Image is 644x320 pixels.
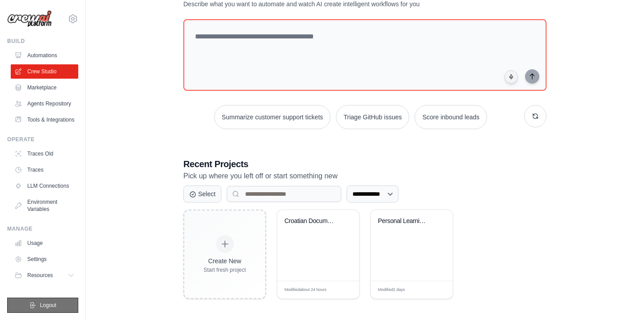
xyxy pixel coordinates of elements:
[40,302,56,309] span: Logout
[7,10,52,28] img: Logo
[378,287,405,293] span: Modified 2 days
[524,105,547,127] button: Get new suggestions
[11,252,78,266] a: Settings
[11,48,78,63] a: Automations
[284,217,339,225] div: Croatian Document Translator
[415,105,487,129] button: Score inbound leads
[378,217,432,225] div: Personal Learning Management System
[183,158,547,170] h3: Recent Projects
[7,298,78,313] button: Logout
[11,268,78,282] button: Resources
[11,113,78,127] a: Tools & Integrations
[504,70,518,84] button: Click to speak your automation idea
[183,170,547,182] p: Pick up where you left off or start something new
[27,272,53,279] span: Resources
[11,163,78,177] a: Traces
[338,286,346,293] span: Edit
[11,80,78,95] a: Marketplace
[7,225,78,232] div: Manage
[336,105,409,129] button: Triage GitHub issues
[11,195,78,216] a: Environment Variables
[203,257,246,265] div: Create New
[432,286,439,293] span: Edit
[284,287,326,293] span: Modified about 24 hours
[7,38,78,45] div: Build
[7,136,78,143] div: Operate
[11,236,78,250] a: Usage
[11,64,78,79] a: Crew Studio
[214,105,330,129] button: Summarize customer support tickets
[183,185,221,202] button: Select
[11,97,78,111] a: Agents Repository
[11,179,78,193] a: LLM Connections
[203,266,246,274] div: Start fresh project
[11,147,78,161] a: Traces Old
